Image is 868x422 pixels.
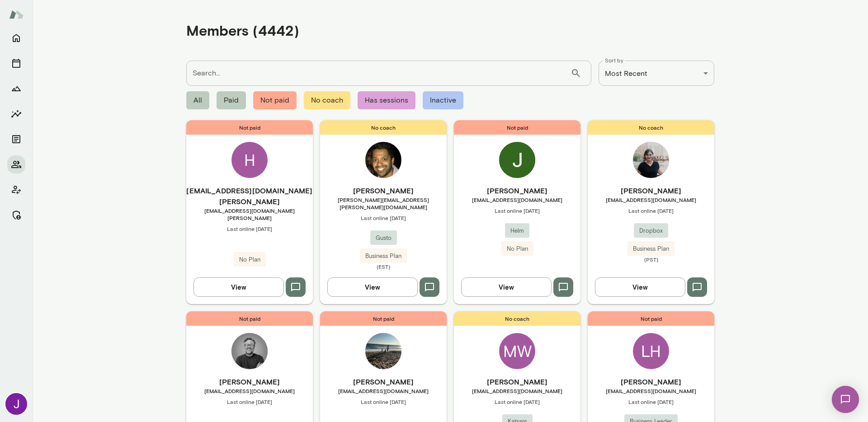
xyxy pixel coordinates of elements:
span: [EMAIL_ADDRESS][DOMAIN_NAME] [320,387,447,394]
span: Business Plan [360,252,407,261]
button: View [461,277,552,296]
span: No Plan [234,255,266,264]
h6: [PERSON_NAME] [588,185,714,196]
h6: [PERSON_NAME] [186,376,313,387]
span: Not paid [253,91,297,109]
span: Not paid [186,311,313,326]
h6: [EMAIL_ADDRESS][DOMAIN_NAME][PERSON_NAME] [186,185,313,207]
span: Dropbox [634,226,668,235]
span: No coach [320,120,447,135]
img: Jocelyn Grodin [5,393,27,415]
span: Last online [DATE] [454,398,580,405]
img: Mento [9,6,24,23]
h4: Members (4442) [186,22,299,39]
button: Client app [7,181,25,199]
span: Helm [505,226,529,235]
span: [EMAIL_ADDRESS][DOMAIN_NAME] [454,196,580,203]
span: Paid [217,91,246,109]
h6: [PERSON_NAME] [454,185,580,196]
span: Last online [DATE] [454,207,580,214]
h6: [PERSON_NAME] [320,376,447,387]
span: Last online [DATE] [320,214,447,221]
h6: [PERSON_NAME] [588,376,714,387]
button: Documents [7,130,25,148]
button: Sessions [7,54,25,72]
span: (PST) [588,256,714,263]
button: View [595,277,685,296]
span: Gusto [370,234,397,243]
span: [EMAIL_ADDRESS][DOMAIN_NAME] [454,387,580,394]
span: All [186,91,209,109]
span: [EMAIL_ADDRESS][DOMAIN_NAME] [186,387,313,394]
span: (EST) [320,263,447,270]
span: Last online [DATE] [588,398,714,405]
button: View [327,277,418,296]
img: Jonathan Go [499,142,535,178]
button: Members [7,155,25,173]
span: Has sessions [358,91,415,109]
span: Last online [DATE] [320,398,447,405]
h6: [PERSON_NAME] [454,376,580,387]
span: Inactive [423,91,463,109]
button: Growth Plan [7,80,25,98]
div: H [231,142,268,178]
span: No coach [454,311,580,326]
h6: [PERSON_NAME] [320,185,447,196]
img: Clark Dinnison [365,333,401,369]
span: Last online [DATE] [186,225,313,232]
img: Keith Barrett [365,142,401,178]
button: Insights [7,105,25,123]
span: No Plan [501,244,533,253]
button: Home [7,29,25,47]
span: [PERSON_NAME][EMAIL_ADDRESS][PERSON_NAME][DOMAIN_NAME] [320,196,447,211]
span: [EMAIL_ADDRESS][DOMAIN_NAME][PERSON_NAME] [186,207,313,221]
button: Manage [7,206,25,224]
span: No coach [304,91,350,109]
span: Last online [DATE] [588,207,714,214]
span: Business Plan [627,244,675,253]
button: View [193,277,284,296]
div: MW [499,333,535,369]
img: Aisha Johnson [633,142,669,178]
div: Most Recent [599,61,714,86]
label: Sort by [605,56,623,64]
span: Not paid [320,311,447,326]
span: No coach [588,120,714,135]
span: [EMAIL_ADDRESS][DOMAIN_NAME] [588,196,714,203]
div: LH [633,333,669,369]
span: Not paid [454,120,580,135]
span: Last online [DATE] [186,398,313,405]
img: dane howard [231,333,268,369]
span: [EMAIL_ADDRESS][DOMAIN_NAME] [588,387,714,394]
span: Not paid [186,120,313,135]
span: Not paid [588,311,714,326]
